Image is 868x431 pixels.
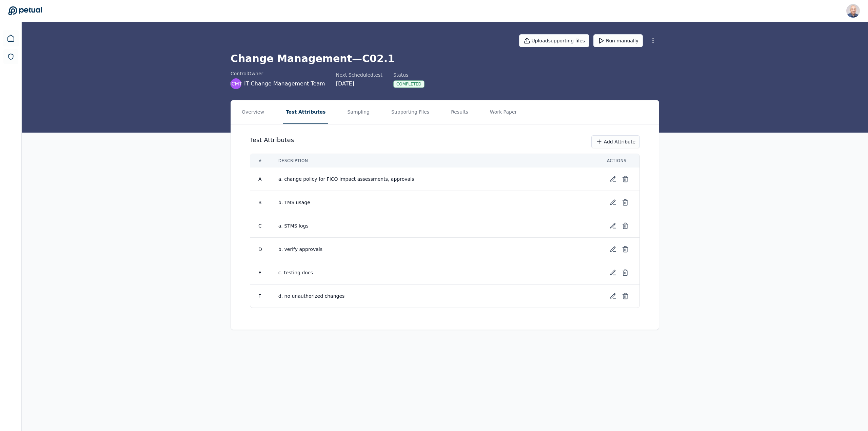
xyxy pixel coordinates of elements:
span: ICMT [230,80,242,87]
button: Delete test attribute [619,173,631,185]
button: Supporting Files [389,100,432,124]
button: Edit test attribute [607,267,619,279]
img: Harel K [846,4,860,18]
button: Delete test attribute [619,196,631,209]
a: SOC [3,49,18,64]
div: [DATE] [336,80,382,88]
button: Run manually [593,34,643,47]
div: control Owner [231,70,325,77]
button: Delete test attribute [619,220,631,232]
button: More Options [647,35,659,47]
span: B [258,200,262,205]
span: C [258,223,262,229]
span: E [258,270,261,275]
a: Go to Dashboard [8,6,42,16]
div: Completed [393,80,425,88]
h3: Test Attributes [250,135,294,148]
span: a. change policy for FICO impact assessments, approvals [278,176,414,182]
span: F [258,293,261,299]
span: c. testing docs [278,270,313,275]
button: Overview [239,100,267,124]
button: Sampling [344,100,372,124]
button: Uploadsupporting files [519,34,590,47]
button: Work Paper [487,100,520,124]
th: Description [270,154,599,168]
span: D [258,247,262,252]
button: Edit test attribute [607,290,619,302]
span: b. TMS usage [278,200,310,205]
button: Add Attribute [591,135,640,148]
span: b. verify approvals [278,247,322,252]
button: Edit test attribute [607,243,619,255]
button: Delete test attribute [619,267,631,279]
button: Delete test attribute [619,243,631,255]
button: Edit test attribute [607,220,619,232]
nav: Tabs [231,100,659,124]
a: Dashboard [3,30,19,46]
th: Actions [599,154,639,168]
button: Results [448,100,471,124]
span: A [258,176,262,182]
div: Next Scheduled test [336,72,382,78]
th: # [250,154,270,168]
span: a. STMS logs [278,223,309,229]
button: Edit test attribute [607,173,619,185]
h1: Change Management — C02.1 [231,53,659,65]
div: Status [393,72,425,78]
span: IT Change Management Team [244,80,325,88]
button: Edit test attribute [607,196,619,209]
button: Delete test attribute [619,290,631,302]
button: Test Attributes [283,100,329,124]
span: d. no unauthorized changes [278,293,345,299]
